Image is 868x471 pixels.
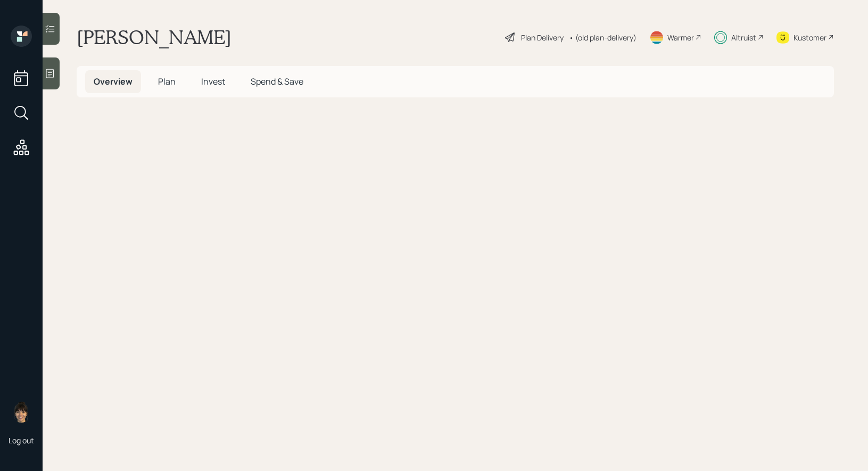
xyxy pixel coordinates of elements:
[731,32,756,43] div: Altruist
[251,76,303,87] span: Spend & Save
[9,435,34,445] div: Log out
[94,76,133,87] span: Overview
[793,32,826,43] div: Kustomer
[201,76,225,87] span: Invest
[521,32,564,43] div: Plan Delivery
[158,76,176,87] span: Plan
[569,32,636,43] div: • (old plan-delivery)
[77,26,232,49] h1: [PERSON_NAME]
[11,401,32,423] img: treva-nostdahl-headshot.png
[667,32,694,43] div: Warmer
